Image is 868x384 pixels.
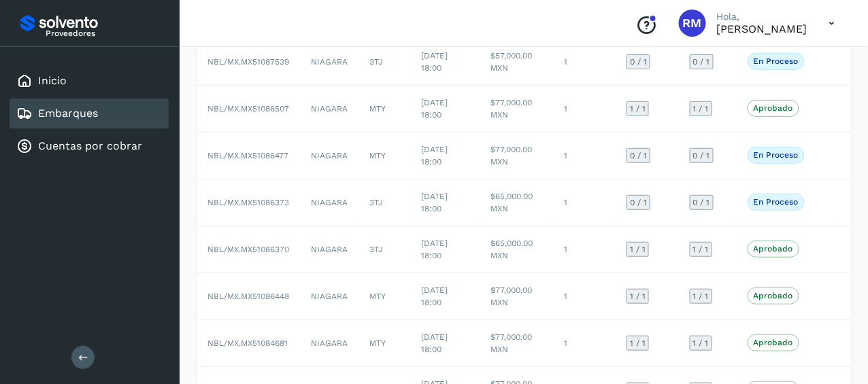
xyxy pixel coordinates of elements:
p: Aprobado [754,103,793,113]
td: 1 [553,179,616,226]
p: Aprobado [754,338,793,347]
td: NIAGARA [300,320,358,367]
span: 0 / 1 [630,58,647,66]
span: NBL/MX.MX51087539 [207,57,289,67]
span: 0 / 1 [630,152,647,160]
p: En proceso [754,56,799,66]
span: 1 / 1 [693,105,709,113]
span: [DATE] 18:00 [421,98,448,120]
p: En proceso [754,197,799,207]
span: NBL/MX.MX51086507 [207,104,289,114]
span: [DATE] 18:00 [421,332,448,354]
span: [DATE] 18:00 [421,239,448,260]
a: Cuentas por cobrar [38,139,142,152]
td: 1 [553,273,616,320]
span: 0 / 1 [693,152,710,160]
a: Embarques [38,107,98,120]
td: 1 [553,86,616,133]
span: NBL/MX.MX51086370 [207,245,289,254]
td: 1 [553,39,616,86]
td: NIAGARA [300,273,358,320]
span: 1 / 1 [693,245,709,254]
td: $77,000.00 MXN [480,86,553,133]
td: NIAGARA [300,133,358,179]
p: RICARDO MONTEMAYOR [717,22,807,35]
p: Aprobado [754,291,793,300]
span: 1 / 1 [693,292,709,300]
td: $77,000.00 MXN [480,320,553,367]
td: MTY [358,273,410,320]
td: $77,000.00 MXN [480,273,553,320]
span: NBL/MX.MX51086448 [207,292,289,301]
span: NBL/MX.MX51086477 [207,151,288,160]
td: $77,000.00 MXN [480,133,553,179]
p: En proceso [754,150,799,160]
p: Hola, [717,11,807,22]
td: NIAGARA [300,39,358,86]
span: NBL/MX.MX51086373 [207,198,289,207]
td: 3TJ [358,39,410,86]
div: Cuentas por cobrar [10,131,169,161]
td: 1 [553,133,616,179]
span: [DATE] 18:00 [421,285,448,307]
td: 3TJ [358,226,410,273]
span: 1 / 1 [630,105,646,113]
td: 1 [553,226,616,273]
td: MTY [358,320,410,367]
td: $57,000.00 MXN [480,39,553,86]
span: [DATE] 18:00 [421,192,448,213]
a: Inicio [38,74,67,87]
div: Inicio [10,66,169,96]
p: Aprobado [754,244,793,254]
span: 1 / 1 [630,245,646,254]
td: 1 [553,320,616,367]
span: NBL/MX.MX51084681 [207,338,288,348]
span: [DATE] 18:00 [421,51,448,73]
span: [DATE] 18:00 [421,145,448,167]
td: $65,000.00 MXN [480,179,553,226]
td: $65,000.00 MXN [480,226,553,273]
div: Embarques [10,99,169,128]
span: 0 / 1 [630,198,647,207]
td: NIAGARA [300,226,358,273]
td: 3TJ [358,179,410,226]
span: 0 / 1 [693,58,710,66]
td: NIAGARA [300,179,358,226]
p: Proveedores [46,29,163,38]
td: NIAGARA [300,86,358,133]
span: 0 / 1 [693,198,710,207]
span: 1 / 1 [630,339,646,347]
span: 1 / 1 [630,292,646,300]
span: 1 / 1 [693,339,709,347]
td: MTY [358,133,410,179]
td: MTY [358,86,410,133]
